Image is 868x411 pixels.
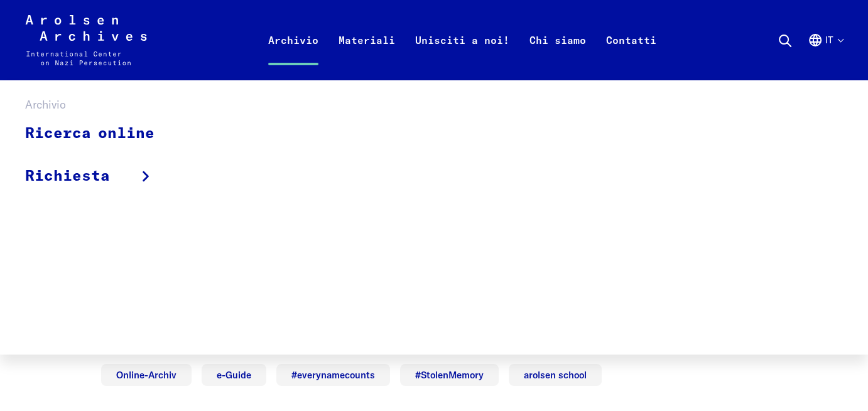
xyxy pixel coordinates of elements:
[101,364,192,386] a: Online-Archiv
[276,364,390,386] a: #everynamecounts
[328,30,405,80] a: Materiali
[202,364,266,386] a: e-Guide
[25,113,171,155] a: Ricerca online
[258,15,666,65] nav: Primaria
[596,30,666,80] a: Contatti
[25,155,171,197] a: Richiesta
[509,364,602,386] a: arolsen school
[25,165,110,188] span: Richiesta
[519,30,596,80] a: Chi siamo
[258,30,328,80] a: Archivio
[808,33,843,78] button: Italiano, selezione lingua
[400,364,499,386] a: #StolenMemory
[25,113,171,197] ul: Archivio
[405,30,519,80] a: Unisciti a noi!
